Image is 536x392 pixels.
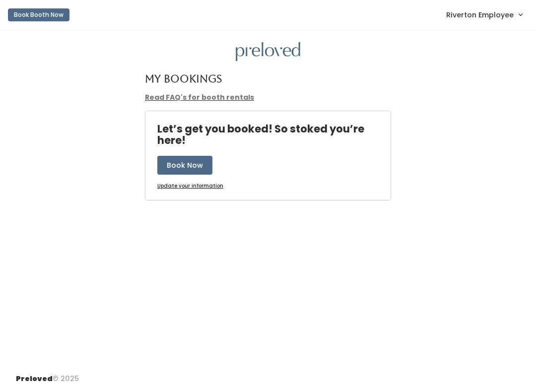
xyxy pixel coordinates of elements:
[157,123,391,146] h4: Let’s get you booked! So stoked you’re here!
[157,156,212,175] button: Book Now
[436,4,532,25] a: Riverton Employee
[446,9,514,20] span: Riverton Employee
[157,182,223,190] u: Update your information
[8,8,69,21] button: Book Booth Now
[8,4,69,26] a: Book Booth Now
[157,183,223,190] a: Update your information
[145,73,222,84] h4: My Bookings
[236,42,300,62] img: preloved logo
[16,374,53,384] span: Preloved
[16,366,79,384] div: © 2025
[145,92,254,102] a: Read FAQ's for booth rentals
